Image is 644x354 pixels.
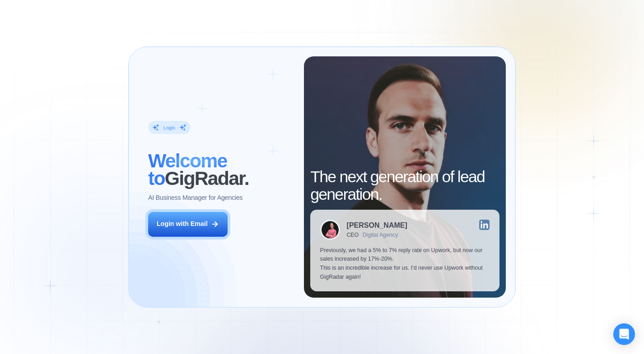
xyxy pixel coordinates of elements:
[148,150,227,189] span: Welcome to
[157,220,208,229] div: Login with Email
[310,168,499,203] h2: The next generation of lead generation.
[347,221,407,229] div: [PERSON_NAME]
[363,232,398,238] div: Digital Agency
[320,246,490,281] p: Previously, we had a 5% to 7% reply rate on Upwork, but now our sales increased by 17%-20%. This ...
[163,124,175,131] div: Login
[347,232,359,238] div: CEO
[148,152,294,187] h2: ‍ GigRadar.
[148,194,243,203] p: AI Business Manager for Agencies
[613,323,635,345] div: Open Intercom Messenger
[148,212,228,237] button: Login with Email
